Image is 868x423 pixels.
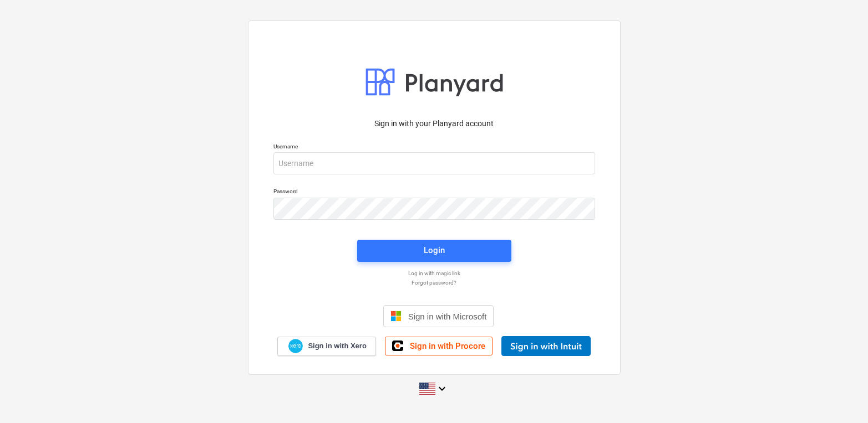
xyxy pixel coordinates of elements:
a: Sign in with Procore [385,337,493,355]
img: Xero logo [288,339,303,354]
i: keyboard_arrow_down [435,382,449,395]
span: Sign in with Microsoft [408,312,487,321]
button: Login [357,240,511,262]
p: Sign in with your Planyard account [273,118,595,130]
p: Password [273,188,595,197]
a: Log in with magic link [268,270,601,277]
input: Username [273,152,595,174]
span: Sign in with Procore [410,341,485,351]
div: Login [424,243,445,257]
a: Forgot password? [268,279,601,286]
span: Sign in with Xero [308,341,366,351]
p: Username [273,143,595,152]
a: Sign in with Xero [277,337,376,356]
img: Microsoft logo [390,311,402,322]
